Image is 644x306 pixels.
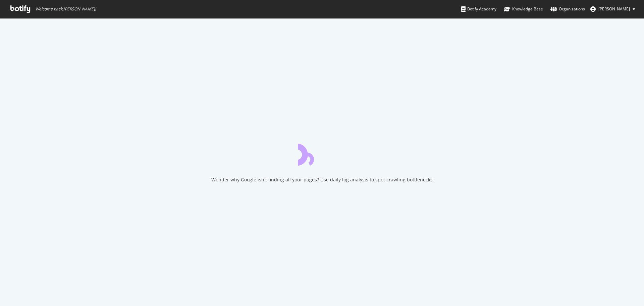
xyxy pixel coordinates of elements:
[550,6,585,12] div: Organizations
[461,6,496,12] div: Botify Academy
[504,6,543,12] div: Knowledge Base
[298,141,346,166] div: animation
[211,176,433,183] div: Wonder why Google isn't finding all your pages? Use daily log analysis to spot crawling bottlenecks
[35,6,96,12] span: Welcome back, [PERSON_NAME] !
[585,4,641,14] button: [PERSON_NAME]
[598,6,630,12] span: Mariam Sissoko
